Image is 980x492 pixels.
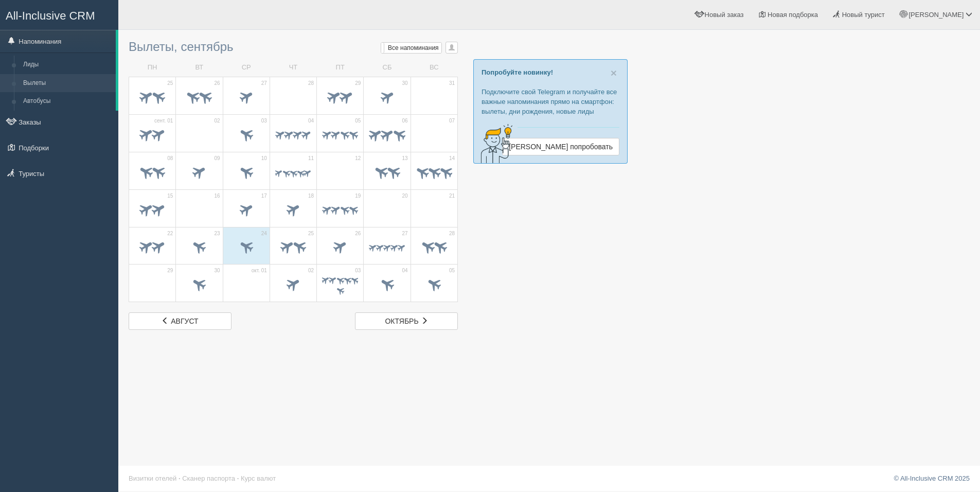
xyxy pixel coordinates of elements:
span: 29 [355,80,361,87]
span: август [171,317,198,325]
span: 24 [261,230,267,237]
img: creative-idea-2907357.png [474,123,515,164]
span: · [237,475,239,482]
span: 02 [214,117,220,125]
a: Автобусы [19,92,116,111]
span: октябрь [385,317,418,325]
span: 29 [167,267,173,274]
span: 08 [167,155,173,162]
span: 30 [214,267,220,274]
span: 04 [402,267,408,274]
span: 20 [402,192,408,200]
span: 15 [167,192,173,200]
td: ПН [129,59,176,77]
span: 05 [355,117,361,125]
a: Лиды [19,56,116,74]
h3: Вылеты, сентябрь [129,40,458,54]
td: СР [223,59,270,77]
td: ВТ [176,59,223,77]
span: 25 [308,230,314,237]
span: 22 [167,230,173,237]
span: Новый турист [842,11,885,19]
span: 27 [261,80,267,87]
span: 04 [308,117,314,125]
span: 25 [167,80,173,87]
td: ПТ [317,59,364,77]
span: 07 [449,117,455,125]
td: ВС [411,59,457,77]
span: 16 [214,192,220,200]
button: Close [611,67,617,78]
a: Курс валют [241,475,276,482]
span: 03 [355,267,361,274]
span: 27 [402,230,408,237]
span: 05 [449,267,455,274]
span: 09 [214,155,220,162]
span: Все напоминания [388,44,439,51]
span: 17 [261,192,267,200]
span: All-Inclusive CRM [6,9,95,22]
span: Новая подборка [768,11,818,19]
span: 06 [402,117,408,125]
a: Сканер паспорта [182,475,235,482]
span: 10 [261,155,267,162]
span: 13 [402,155,408,162]
span: 30 [402,80,408,87]
span: 14 [449,155,455,162]
span: 28 [449,230,455,237]
span: 18 [308,192,314,200]
a: октябрь [355,312,458,330]
span: 12 [355,155,361,162]
span: 28 [308,80,314,87]
a: © All-Inclusive CRM 2025 [894,475,970,482]
a: All-Inclusive CRM [1,1,118,29]
a: Вылеты [19,74,116,93]
span: [PERSON_NAME] [908,11,964,19]
span: 02 [308,267,314,274]
span: · [179,475,181,482]
span: 21 [449,192,455,200]
a: Визитки отелей [129,475,176,482]
span: 26 [355,230,361,237]
span: 23 [214,230,220,237]
a: август [129,312,231,330]
p: Попробуйте новинку! [482,67,619,77]
span: 26 [214,80,220,87]
span: сент. 01 [154,117,173,125]
a: [PERSON_NAME] попробовать [502,138,619,155]
p: Подключите свой Telegram и получайте все важные напоминания прямо на смартфон: вылеты, дни рожден... [482,87,619,116]
span: 19 [355,192,361,200]
span: 31 [449,80,455,87]
span: × [611,67,617,79]
span: 11 [308,155,314,162]
td: ЧТ [270,59,316,77]
span: 03 [261,117,267,125]
span: Новый заказ [705,11,744,19]
td: СБ [364,59,411,77]
span: окт. 01 [252,267,267,274]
